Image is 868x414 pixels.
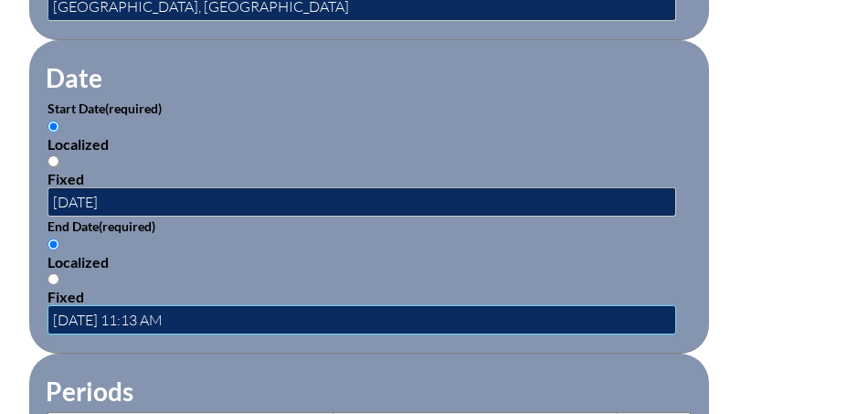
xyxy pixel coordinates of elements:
div: Fixed [48,170,691,187]
input: Fixed [48,155,59,167]
span: (required) [105,101,162,116]
input: Localized [48,121,59,133]
div: Localized [48,253,691,271]
div: Fixed [48,288,691,305]
div: Localized [48,135,691,153]
label: End Date [48,218,155,234]
input: Fixed [48,273,59,285]
label: Start Date [48,101,162,116]
input: Localized [48,239,59,250]
legend: Date [44,62,104,93]
legend: Periods [44,376,135,407]
span: (required) [99,218,155,234]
